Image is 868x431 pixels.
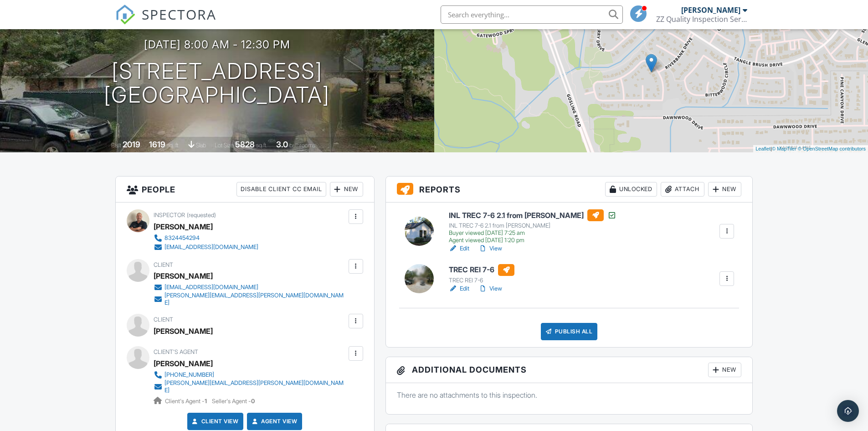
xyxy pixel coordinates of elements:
[449,229,616,237] div: Buyer viewed [DATE] 7:25 am
[154,379,346,394] a: [PERSON_NAME][EMAIL_ADDRESS][PERSON_NAME][DOMAIN_NAME]
[386,357,753,383] h3: Additional Documents
[164,371,214,379] div: [PHONE_NUMBER]
[116,177,374,203] h3: People
[449,237,616,244] div: Agent viewed [DATE] 1:20 pm
[154,283,346,292] a: [EMAIL_ADDRESS][DOMAIN_NAME]
[154,212,185,218] span: Inspector
[164,244,258,251] div: [EMAIL_ADDRESS][DOMAIN_NAME]
[289,142,315,149] span: bathrooms
[104,59,330,108] h1: [STREET_ADDRESS] [GEOGRAPHIC_DATA]
[164,234,200,242] div: 8324454294
[449,209,616,244] a: INL TREC 7-6 2.1 from [PERSON_NAME] INL TREC 7-6 2.1 from [PERSON_NAME] Buyer viewed [DATE] 7:25 ...
[449,222,616,229] div: INL TREC 7-6 2.1 from [PERSON_NAME]
[190,417,239,426] a: Client View
[605,182,657,197] div: Unlocked
[256,142,267,149] span: sq.ft.
[837,400,859,422] div: Open Intercom Messenger
[708,182,741,197] div: New
[142,5,216,24] span: SPECTORA
[154,370,346,379] a: [PHONE_NUMBER]
[115,12,216,31] a: SPECTORA
[154,357,213,370] a: [PERSON_NAME]
[681,5,740,15] div: [PERSON_NAME]
[154,234,258,243] a: 8324454294
[149,140,165,149] div: 1619
[449,277,514,284] div: TREC REI 7-6
[330,182,363,197] div: New
[111,142,121,149] span: Built
[236,182,326,197] div: Disable Client CC Email
[478,244,502,253] a: View
[205,398,207,405] strong: 1
[541,323,598,340] div: Publish All
[449,284,469,293] a: Edit
[661,182,704,197] div: Attach
[656,15,747,24] div: ZZ Quality Inspection Services
[123,140,140,149] div: 2019
[798,146,866,151] a: © OpenStreetMap contributors
[449,264,514,276] h6: TREC REI 7-6
[196,142,206,149] span: slab
[154,292,346,306] a: [PERSON_NAME][EMAIL_ADDRESS][PERSON_NAME][DOMAIN_NAME]
[397,390,742,400] p: There are no attachments to this inspection.
[164,379,346,394] div: [PERSON_NAME][EMAIL_ADDRESS][PERSON_NAME][DOMAIN_NAME]
[449,244,469,253] a: Edit
[276,140,288,149] div: 3.0
[187,212,216,218] span: (requested)
[755,146,770,151] a: Leaflet
[449,264,514,284] a: TREC REI 7-6 TREC REI 7-6
[478,284,502,293] a: View
[154,316,173,323] span: Client
[708,363,741,377] div: New
[154,324,213,338] div: [PERSON_NAME]
[154,348,198,355] span: Client's Agent
[772,146,796,151] a: © MapTiler
[154,220,213,234] div: [PERSON_NAME]
[154,269,213,283] div: [PERSON_NAME]
[164,292,346,306] div: [PERSON_NAME][EMAIL_ADDRESS][PERSON_NAME][DOMAIN_NAME]
[753,145,868,153] div: |
[449,209,616,221] h6: INL TREC 7-6 2.1 from [PERSON_NAME]
[441,5,623,24] input: Search everything...
[154,261,173,268] span: Client
[215,142,234,149] span: Lot Size
[115,5,135,25] img: The Best Home Inspection Software - Spectora
[154,243,258,252] a: [EMAIL_ADDRESS][DOMAIN_NAME]
[164,284,258,291] div: [EMAIL_ADDRESS][DOMAIN_NAME]
[251,398,255,405] strong: 0
[165,398,208,405] span: Client's Agent -
[250,417,297,426] a: Agent View
[212,398,255,405] span: Seller's Agent -
[386,177,753,203] h3: Reports
[167,142,180,149] span: sq. ft.
[235,140,255,149] div: 5828
[144,38,290,51] h3: [DATE] 8:00 am - 12:30 pm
